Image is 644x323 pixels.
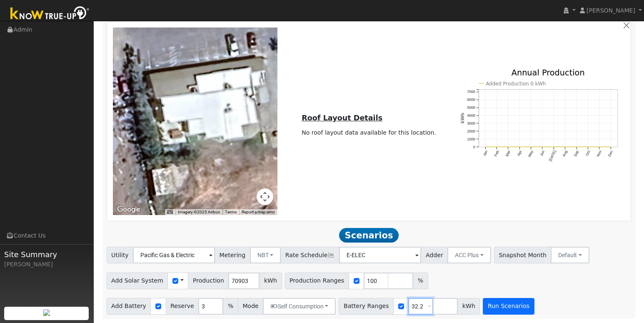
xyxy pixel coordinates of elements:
[519,146,520,148] circle: onclick=""
[263,298,336,315] button: Self Consumption
[259,273,282,289] span: kWh
[504,150,511,158] text: Mar
[467,121,475,125] text: 3000
[339,298,394,315] span: Battery Ranges
[166,298,199,315] span: Reserve
[459,113,464,123] text: kWh
[467,137,475,141] text: 1000
[548,150,557,162] text: [DATE]
[507,146,509,148] circle: onclick=""
[587,7,635,14] span: [PERSON_NAME]
[596,150,602,158] text: Nov
[486,81,546,87] text: Added Production 0 kWh
[551,247,589,263] button: Default
[457,298,480,315] span: kWh
[467,98,475,102] text: 6000
[4,249,89,260] span: Site Summary
[564,146,566,148] circle: onclick=""
[587,146,589,148] circle: onclick=""
[482,150,488,157] text: Jan
[493,150,500,158] text: Feb
[413,273,428,289] span: %
[467,90,475,94] text: 7000
[516,150,522,157] text: Apr
[467,129,475,133] text: 2000
[167,209,173,215] button: Keyboard shortcuts
[178,210,220,214] span: Imagery ©2025 Airbus
[223,298,238,315] span: %
[607,150,614,158] text: Dec
[467,113,475,118] text: 4000
[447,247,491,263] button: ACC Plus
[242,210,275,214] a: Report a map error
[215,247,250,263] span: Metering
[280,247,339,263] span: Rate Schedule
[511,68,584,78] text: Annual Production
[107,298,151,315] span: Add Battery
[285,273,349,289] span: Production Ranges
[483,298,534,315] button: Run Scenarios
[610,146,612,148] circle: onclick=""
[467,105,475,110] text: 5000
[530,146,532,148] circle: onclick=""
[4,260,89,269] div: [PERSON_NAME]
[573,150,580,158] text: Sep
[300,127,438,138] td: No roof layout data available for this location.
[494,247,552,263] span: Snapshot Month
[257,188,273,205] button: Map camera controls
[107,273,168,289] span: Add Solar System
[599,146,600,148] circle: onclick=""
[484,146,486,148] circle: onclick=""
[585,150,591,157] text: Oct
[339,247,421,263] input: Select a Rate Schedule
[107,247,134,263] span: Utility
[225,210,237,214] a: Terms (opens in new tab)
[553,146,555,148] circle: onclick=""
[238,298,263,315] span: Mode
[542,146,543,148] circle: onclick=""
[527,150,534,158] text: May
[473,145,475,149] text: 0
[115,204,142,215] img: Google
[250,247,281,263] button: NBT
[302,114,382,122] u: Roof Layout Details
[188,273,229,289] span: Production
[43,309,50,316] img: retrieve
[496,146,498,148] circle: onclick=""
[421,247,448,263] span: Adder
[576,146,577,148] circle: onclick=""
[133,247,215,263] input: Select a Utility
[562,150,568,158] text: Aug
[339,228,399,243] span: Scenarios
[115,204,142,215] a: Open this area in Google Maps (opens a new window)
[6,5,94,23] img: Know True-Up
[539,150,545,157] text: Jun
